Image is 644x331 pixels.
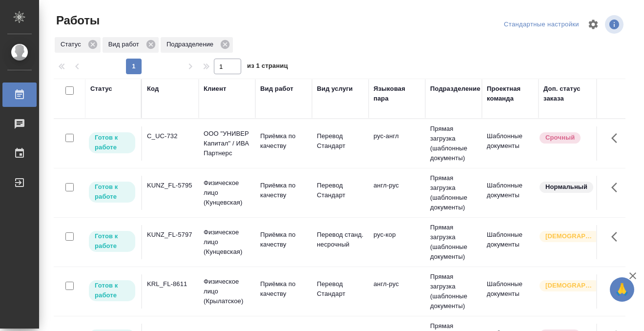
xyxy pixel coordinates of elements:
[487,84,534,103] div: Проектная команда
[88,230,136,253] div: Исполнитель может приступить к работе
[204,178,250,207] p: Физическое лицо (Кунцевская)
[260,279,307,299] p: Приёмка по качеству
[317,181,364,200] p: Перевод Стандарт
[374,84,420,103] div: Языковая пара
[317,131,364,151] p: Перевод Стандарт
[605,274,629,298] button: Здесь прячутся важные кнопки
[88,279,136,302] div: Исполнитель может приступить к работе
[605,176,629,199] button: Здесь прячутся важные кнопки
[147,84,159,94] div: Код
[55,37,101,53] div: Статус
[95,133,129,152] p: Готов к работе
[317,230,364,249] p: Перевод станд. несрочный
[147,181,194,190] div: KUNZ_FL-5795
[147,131,194,141] div: C_UC-732
[61,40,84,49] p: Статус
[147,230,194,240] div: KUNZ_FL-5797
[260,230,307,249] p: Приёмка по качеству
[425,267,482,316] td: Прямая загрузка (шаблонные документы)
[425,168,482,217] td: Прямая загрузка (шаблонные документы)
[260,84,293,94] div: Вид работ
[95,231,129,251] p: Готов к работе
[610,277,634,302] button: 🙏
[501,17,582,32] div: split button
[482,176,539,210] td: Шаблонные документы
[161,37,233,53] div: Подразделение
[605,15,625,34] span: Посмотреть информацию
[90,84,112,94] div: Статус
[88,131,136,154] div: Исполнитель может приступить к работе
[317,279,364,299] p: Перевод Стандарт
[369,126,425,161] td: рус-англ
[605,225,629,248] button: Здесь прячутся важные кнопки
[545,182,587,192] p: Нормальный
[166,40,217,49] p: Подразделение
[605,126,629,150] button: Здесь прячутся важные кнопки
[95,182,129,202] p: Готов к работе
[147,279,194,289] div: KRL_FL-8611
[369,274,425,309] td: англ-рус
[260,181,307,200] p: Приёмка по качеству
[543,84,595,103] div: Доп. статус заказа
[204,129,250,158] p: ООО "УНИВЕР Капитал" / ИВА Партнерс
[204,277,250,306] p: Физическое лицо (Крылатское)
[204,84,226,94] div: Клиент
[582,13,605,36] span: Настроить таблицу
[204,228,250,257] p: Физическое лицо (Кунцевская)
[430,84,480,94] div: Подразделение
[369,176,425,210] td: англ-рус
[545,281,594,290] p: [DEMOGRAPHIC_DATA]
[54,13,100,28] span: Работы
[95,281,129,300] p: Готов к работе
[545,231,594,241] p: [DEMOGRAPHIC_DATA]
[425,119,482,168] td: Прямая загрузка (шаблонные документы)
[317,84,353,94] div: Вид услуги
[247,60,288,74] span: из 1 страниц
[482,126,539,161] td: Шаблонные документы
[88,181,136,204] div: Исполнитель может приступить к работе
[108,40,143,49] p: Вид работ
[482,225,539,259] td: Шаблонные документы
[103,37,159,53] div: Вид работ
[545,133,575,143] p: Срочный
[260,131,307,151] p: Приёмка по качеству
[369,225,425,259] td: рус-кор
[614,279,630,300] span: 🙏
[425,218,482,267] td: Прямая загрузка (шаблонные документы)
[482,274,539,309] td: Шаблонные документы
